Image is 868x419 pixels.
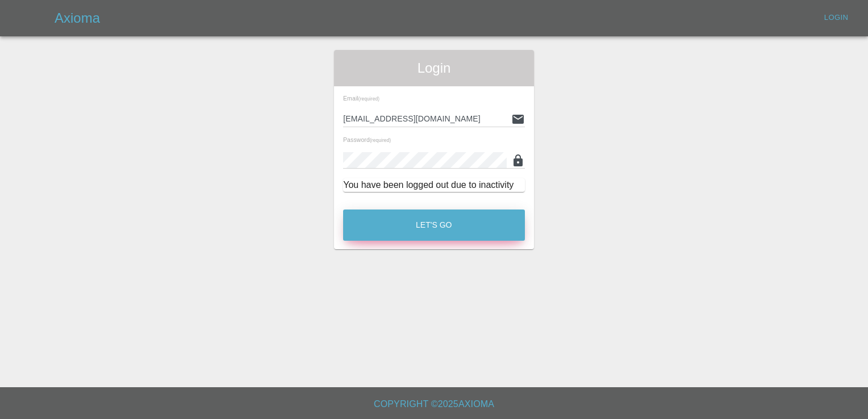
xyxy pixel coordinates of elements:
[343,59,525,77] span: Login
[343,95,379,102] span: Email
[818,9,854,27] a: Login
[343,178,525,192] div: You have been logged out due to inactivity
[55,9,100,27] h5: Axioma
[370,138,391,143] small: (required)
[343,209,525,241] button: Let's Go
[358,97,379,102] small: (required)
[9,396,859,412] h6: Copyright © 2025 Axioma
[343,136,391,143] span: Password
